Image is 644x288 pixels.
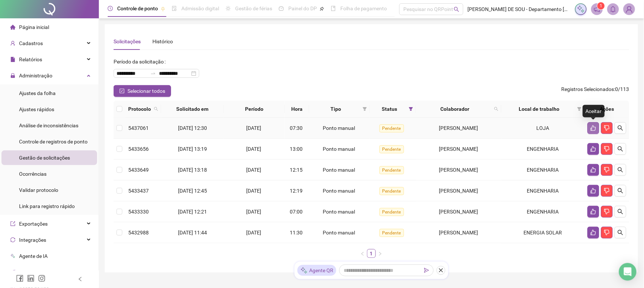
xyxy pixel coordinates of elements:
[439,167,478,173] span: [PERSON_NAME]
[380,166,404,174] span: Pendente
[108,6,113,11] span: clock-circle
[247,230,262,236] span: [DATE]
[178,230,207,236] span: [DATE] 11:44
[376,249,385,258] button: right
[591,230,596,236] span: like
[19,269,49,275] span: Acesso à API
[247,125,262,131] span: [DATE]
[128,146,149,152] span: 5433656
[594,6,600,12] span: notification
[373,105,406,113] span: Status
[10,25,15,30] span: home
[178,209,207,215] span: [DATE] 12:21
[78,277,83,282] span: left
[279,6,284,11] span: dashboard
[117,6,158,11] span: Controle de ponto
[128,125,149,131] span: 5437061
[10,73,15,78] span: lock
[358,249,367,258] button: left
[591,125,596,131] span: like
[19,73,52,79] span: Administração
[591,188,596,194] span: like
[618,125,623,131] span: search
[19,24,49,30] span: Página inicial
[10,237,15,243] span: sync
[235,6,272,11] span: Gestão de férias
[380,145,404,153] span: Pendente
[161,101,224,118] th: Solicitado em
[19,203,75,209] span: Link para registro rápido
[127,87,165,95] span: Selecionar todos
[128,209,149,215] span: 5433330
[128,167,149,173] span: 5433649
[367,249,375,258] a: 1
[247,167,262,173] span: [DATE]
[19,139,88,145] span: Controle de registros de ponto
[224,101,285,118] th: Período
[290,167,303,173] span: 12:15
[363,107,367,111] span: filter
[178,146,207,152] span: [DATE] 13:19
[19,155,70,161] span: Gestão de solicitações
[597,2,605,10] sup: 1
[19,237,46,243] span: Integrações
[468,5,571,13] span: [PERSON_NAME] DE SOU - Departamento [GEOGRAPHIC_DATA]
[376,249,385,258] li: Próxima página
[409,107,413,111] span: filter
[150,70,156,76] span: to
[114,37,141,45] div: Solicitações
[119,88,125,94] span: check-square
[340,6,387,11] span: Folha de pagamento
[10,270,15,275] span: api
[618,167,623,173] span: search
[19,40,43,46] span: Cadastros
[290,146,303,152] span: 13:00
[600,3,603,8] span: 1
[285,101,309,118] th: Hora
[501,118,585,139] td: LOJA
[288,6,317,11] span: Painel do DP
[323,125,355,131] span: Ponto manual
[19,90,56,96] span: Ajustes da folha
[591,167,596,173] span: like
[378,252,382,256] span: right
[604,125,610,131] span: dislike
[290,188,303,194] span: 12:19
[323,167,355,173] span: Ponto manual
[360,252,365,256] span: left
[604,209,610,215] span: dislike
[247,188,262,194] span: [DATE]
[439,125,478,131] span: [PERSON_NAME]
[19,106,54,112] span: Ajustes rápidos
[323,188,355,194] span: Ponto manual
[438,268,444,273] span: close
[380,229,404,237] span: Pendente
[577,107,582,111] span: filter
[19,56,42,62] span: Relatórios
[583,105,605,117] div: Aceitar
[576,103,583,114] span: filter
[27,275,34,282] span: linkedin
[380,208,404,216] span: Pendente
[439,146,478,152] span: [PERSON_NAME]
[419,105,491,113] span: Colaborador
[618,230,623,236] span: search
[19,253,48,259] span: Agente de IA
[247,146,262,152] span: [DATE]
[178,167,207,173] span: [DATE] 13:18
[361,103,369,114] span: filter
[128,230,149,236] span: 5432988
[591,209,596,215] span: like
[407,103,415,114] span: filter
[38,275,45,282] span: instagram
[178,188,207,194] span: [DATE] 12:45
[331,6,336,11] span: book
[323,230,355,236] span: Ponto manual
[290,230,303,236] span: 11:30
[19,171,47,177] span: Ocorrências
[320,7,324,11] span: pushpin
[10,41,15,46] span: user-add
[181,6,219,11] span: Admissão digital
[19,123,78,128] span: Análise de inconsistências
[380,124,404,132] span: Pendente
